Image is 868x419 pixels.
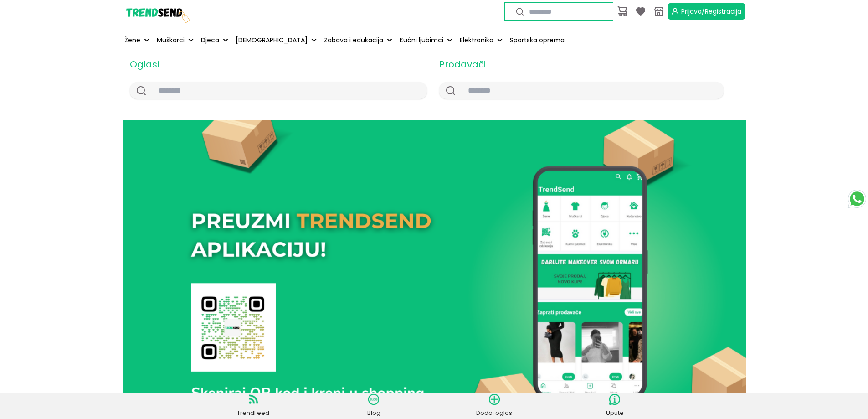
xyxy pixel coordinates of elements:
p: Djeca [201,36,219,45]
a: Blog [353,394,394,418]
p: Upute [594,409,635,418]
p: Blog [353,409,394,418]
h2: Oglasi [130,57,427,71]
button: Zabava i edukacija [322,30,394,50]
button: [DEMOGRAPHIC_DATA] [234,30,318,50]
p: Elektronika [460,36,493,45]
a: TrendFeed [233,394,274,418]
span: Prijava/Registracija [681,7,741,16]
button: Elektronika [458,30,504,50]
p: TrendFeed [233,409,274,418]
a: Upute [594,394,635,418]
a: Sportska oprema [508,30,566,50]
button: Žene [123,30,151,50]
p: Dodaj oglas [474,409,515,418]
p: Zabava i edukacija [324,36,383,45]
button: Kućni ljubimci [398,30,454,50]
p: Žene [124,36,140,45]
button: Muškarci [155,30,195,50]
p: [DEMOGRAPHIC_DATA] [236,36,308,45]
p: Muškarci [157,36,185,45]
h2: Prodavači [439,57,724,71]
p: Kućni ljubimci [400,36,443,45]
button: Djeca [199,30,230,50]
a: Dodaj oglas [474,394,515,418]
button: Prijava/Registracija [668,3,745,20]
